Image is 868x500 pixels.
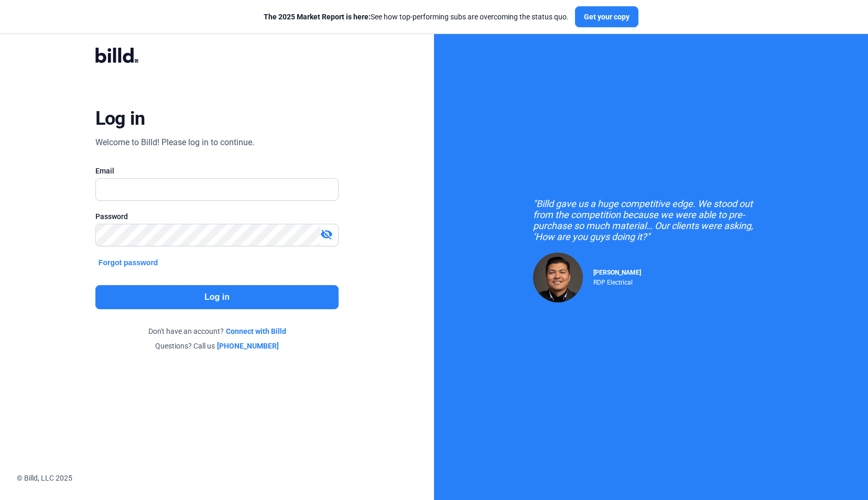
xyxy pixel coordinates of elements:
div: RDP Electrical [593,276,641,286]
div: Questions? Call us [95,341,339,351]
mat-icon: visibility_off [320,228,333,241]
span: The 2025 Market Report is here: [264,13,371,21]
button: Get your copy [575,6,638,27]
div: Log in [95,107,145,130]
button: Log in [95,285,339,309]
div: Password [95,211,339,222]
a: Connect with Billd [226,326,286,336]
img: Raul Pacheco [533,253,583,302]
div: Welcome to Billd! Please log in to continue. [95,136,254,149]
span: [PERSON_NAME] [593,269,641,276]
a: [PHONE_NUMBER] [217,341,279,351]
button: Forgot password [95,257,161,268]
div: Don't have an account? [95,326,339,336]
div: Email [95,166,339,176]
div: "Billd gave us a huge competitive edge. We stood out from the competition because we were able to... [533,198,769,242]
div: See how top-performing subs are overcoming the status quo. [264,12,569,22]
